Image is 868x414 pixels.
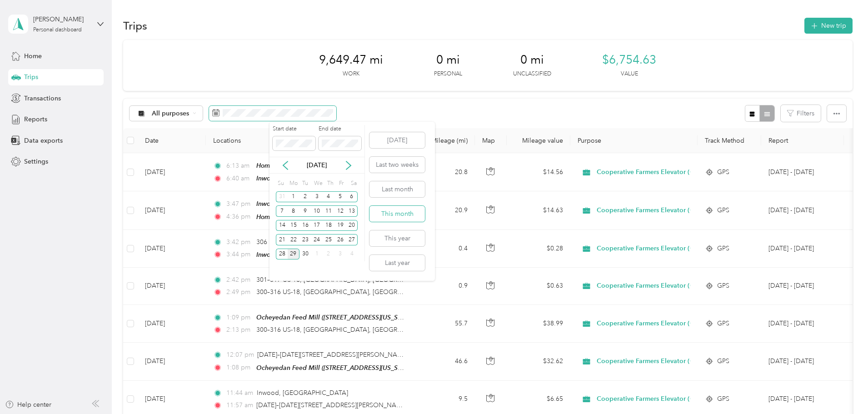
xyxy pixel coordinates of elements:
td: [DATE] [138,268,206,305]
td: Sep 1 - 30, 2025 [761,343,844,380]
span: 11:57 am [226,400,253,410]
div: Mo [288,177,298,190]
td: 0.9 [415,268,475,305]
div: 25 [323,234,334,245]
span: Cooperative Farmers Elevator (CFE) [597,319,704,329]
div: 17 [311,220,323,231]
span: 2:13 pm [226,325,252,335]
div: 30 [299,249,311,260]
span: 306 US-18, [GEOGRAPHIC_DATA], [GEOGRAPHIC_DATA] [256,238,424,246]
span: 6:13 am [226,161,252,171]
td: Sep 1 - 30, 2025 [761,230,844,268]
td: Sep 1 - 30, 2025 [761,268,844,305]
td: $0.28 [507,230,570,268]
div: 5 [334,191,346,203]
p: Personal [434,70,462,78]
span: Cooperative Farmers Elevator (CFE) [597,281,704,291]
div: 2 [299,191,311,203]
td: [DATE] [138,305,206,343]
td: [DATE] [138,343,206,380]
div: 1 [288,191,299,203]
div: Tu [301,177,309,190]
td: $14.56 [507,153,570,191]
span: [DATE]–[DATE][STREET_ADDRESS][PERSON_NAME] [256,401,407,409]
span: Cooperative Farmers Elevator (CFE) [597,205,704,215]
div: 1 [311,249,323,260]
span: Trips [24,72,38,82]
span: Cooperative Farmers Elevator (CFE) [597,167,704,177]
td: [DATE] [138,230,206,268]
button: Filters [781,105,821,122]
div: 18 [323,220,334,231]
button: Last year [369,255,425,271]
th: Map [475,128,507,153]
span: 301–317 US-18, [GEOGRAPHIC_DATA], [GEOGRAPHIC_DATA] [256,276,438,284]
span: Ocheyedan Feed Mill ([STREET_ADDRESS][US_STATE]) [256,364,414,372]
div: [PERSON_NAME] [33,15,90,24]
button: New trip [804,18,853,34]
span: 2:49 pm [226,287,252,297]
td: Sep 1 - 30, 2025 [761,153,844,191]
div: 4 [323,191,334,203]
span: Inwood Office ([STREET_ADDRESS][US_STATE]) [256,251,393,258]
div: 16 [299,220,311,231]
span: 6:40 am [226,174,252,184]
p: Value [621,70,638,78]
span: GPS [717,205,729,215]
button: Last two weeks [369,157,425,173]
div: 4 [346,249,358,260]
span: GPS [717,319,729,329]
span: GPS [717,244,729,254]
span: 2:42 pm [226,275,252,285]
div: 24 [311,234,323,245]
span: 300–316 US-18, [GEOGRAPHIC_DATA], [GEOGRAPHIC_DATA] [256,326,438,334]
span: Home ([STREET_ADDRESS][US_STATE]) [256,213,369,220]
td: 20.8 [415,153,475,191]
span: $6,754.63 [602,53,656,67]
button: Help center [5,400,51,409]
th: Purpose [570,128,698,153]
th: Report [761,128,844,153]
div: 29 [288,249,299,260]
div: 2 [323,249,334,260]
button: This year [369,230,425,246]
span: 3:47 pm [226,199,252,209]
td: [DATE] [138,153,206,191]
p: Unclassified [513,70,551,78]
span: Reports [24,115,47,124]
iframe: Everlance-gr Chat Button Frame [817,363,868,414]
span: 9,649.47 mi [319,53,383,67]
span: Data exports [24,136,63,145]
div: Su [276,177,284,190]
div: 19 [334,220,346,231]
div: 31 [276,191,288,203]
div: We [312,177,323,190]
span: All purposes [152,110,190,117]
td: $14.63 [507,191,570,229]
th: Mileage (mi) [415,128,475,153]
td: [DATE] [138,191,206,229]
span: 3:44 pm [226,249,252,259]
th: Mileage value [507,128,570,153]
th: Date [138,128,206,153]
span: 11:44 am [226,388,253,398]
div: Fr [338,177,346,190]
div: 10 [311,205,323,217]
div: Th [326,177,334,190]
div: 27 [346,234,358,245]
div: 22 [288,234,299,245]
span: 1:08 pm [226,363,252,373]
span: 300–316 US-18, [GEOGRAPHIC_DATA], [GEOGRAPHIC_DATA] [256,288,438,296]
span: Cooperative Farmers Elevator (CFE) [597,356,704,366]
span: 4:36 pm [226,212,252,222]
th: Locations [206,128,415,153]
span: 12:07 pm [226,350,253,360]
span: Settings [24,157,48,166]
label: End date [319,125,361,133]
span: [DATE]–[DATE][STREET_ADDRESS][PERSON_NAME] [257,351,408,359]
div: 15 [288,220,299,231]
div: 12 [334,205,346,217]
div: 3 [311,191,323,203]
span: GPS [717,167,729,177]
